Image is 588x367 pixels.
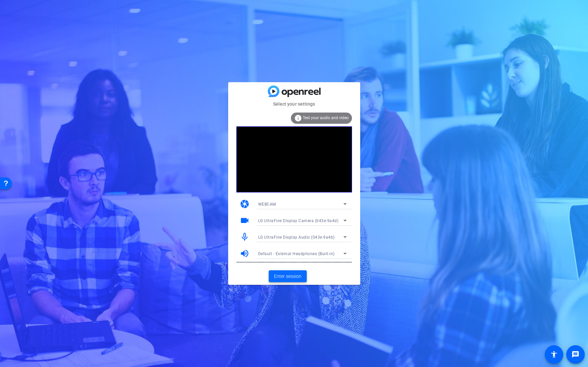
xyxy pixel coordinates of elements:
span: LG UltraFine Display Audio (043e:9a4b) [258,235,335,240]
mat-icon: camera [240,199,250,209]
button: Enter session [269,270,307,282]
span: Test your audio and video [303,116,349,120]
span: WEBCAM [258,202,276,207]
mat-card-subtitle: Select your settings [228,100,360,108]
mat-icon: accessibility [550,350,558,358]
mat-icon: message [571,350,579,358]
mat-icon: info [294,114,302,122]
mat-icon: volume_up [240,249,250,258]
img: blue-gradient.svg [268,85,321,97]
span: LG UltraFine Display Camera (043e:9a4d) [258,218,339,223]
mat-icon: mic_none [240,232,250,242]
span: Enter session [274,273,301,280]
mat-icon: videocam [240,216,250,225]
span: Default - External Headphones (Built-in) [258,251,335,256]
